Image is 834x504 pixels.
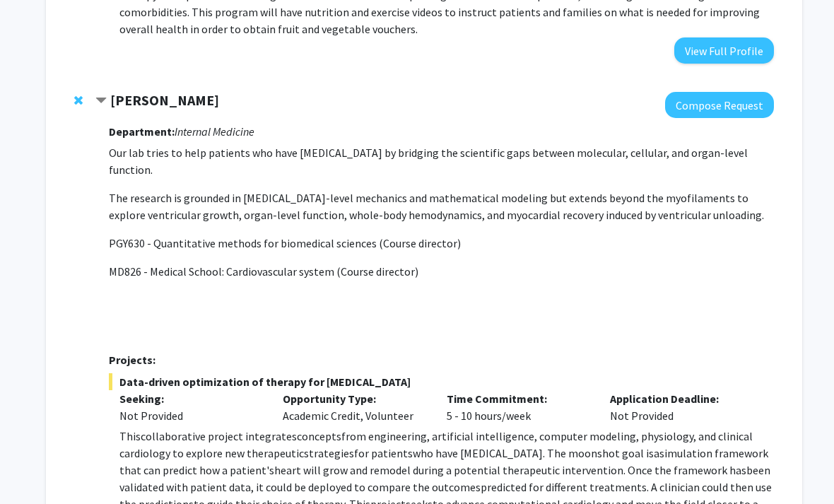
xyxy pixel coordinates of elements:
[354,446,408,460] span: for patient
[109,235,774,252] p: PGY630 - Quantitative methods for biomedical sciences (Course director)
[297,429,336,443] span: concept
[481,480,642,494] span: predicted for different treatment
[119,407,262,424] div: Not Provided
[654,446,659,460] span: a
[109,263,774,280] p: MD826 - Medical School: Cardiovascular system (Course director)
[447,390,589,407] p: Time Commitment:
[610,390,753,407] p: Application Deadline:
[109,353,155,367] strong: Projects:
[109,189,774,223] p: The research is grounded in [MEDICAL_DATA]-level mechanics and mathematical modeling but extends ...
[741,463,746,477] span: s
[119,429,136,443] span: Thi
[674,37,774,64] button: View Full Profile
[761,480,766,494] span: s
[408,446,413,460] span: s
[109,373,774,390] span: Data-driven optimization of therapy for [MEDICAL_DATA]
[283,390,425,407] p: Opportunity Type:
[175,124,254,139] i: Internal Medicine
[119,429,753,460] span: iology, and clinical cardiology to explore new therapeutic
[119,390,262,407] p: Seeking:
[292,429,297,443] span: s
[665,92,774,118] button: Compose Request to Kenneth Campbell
[597,446,602,460] span: s
[659,429,664,443] span: s
[109,144,774,178] p: Our lab tries to help patients who have [MEDICAL_DATA] by bridging the scientific gaps between mo...
[74,95,83,106] span: Remove Kenneth Campbell from bookmarks
[413,446,597,460] span: who have [MEDICAL_DATA]. The moon
[11,440,60,493] iframe: Chat
[95,95,107,107] span: Contract Kenneth Campbell Bookmark
[272,390,436,424] div: Academic Credit, Volunteer
[304,446,309,460] span: s
[602,446,649,460] span: hot goal i
[269,463,274,477] span: s
[599,390,763,424] div: Not Provided
[136,429,141,443] span: s
[659,446,664,460] span: s
[336,429,341,443] span: s
[110,91,219,109] strong: [PERSON_NAME]
[476,480,481,494] span: s
[349,446,354,460] span: s
[642,480,647,494] span: s
[436,390,600,424] div: 5 - 10 hours/week
[109,124,175,139] strong: Department:
[647,480,761,494] span: . A clinician could then u
[341,429,659,443] span: from engineering, artificial intelligence, computer modeling, phy
[649,446,654,460] span: s
[274,463,741,477] span: heart will grow and remodel during a potential therapeutic intervention. Once the framework ha
[309,446,349,460] span: trategie
[141,429,292,443] span: collaborative project integrate
[119,446,768,477] span: imulation framework that can predict how a patient'
[119,463,770,494] span: been validated with patient data, it could be deployed to compare the outcome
